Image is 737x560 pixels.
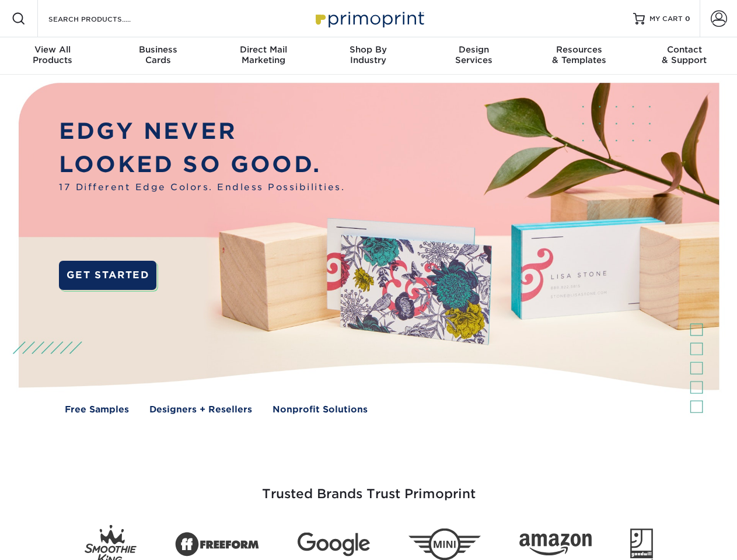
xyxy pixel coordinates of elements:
span: Design [421,44,526,55]
img: Primoprint [310,6,427,31]
div: Cards [105,44,210,65]
span: 17 Different Edge Colors. Endless Possibilities. [59,181,345,194]
a: Designers + Resellers [149,403,252,416]
a: Nonprofit Solutions [273,403,368,416]
div: & Support [632,44,737,65]
p: LOOKED SO GOOD. [59,148,345,181]
span: Contact [632,44,737,55]
div: Industry [316,44,421,65]
span: Direct Mail [211,44,316,55]
p: EDGY NEVER [59,115,345,148]
span: MY CART [649,14,683,24]
a: BusinessCards [105,37,210,75]
input: SEARCH PRODUCTS..... [47,12,161,26]
a: Free Samples [65,403,129,416]
span: 0 [685,15,690,23]
span: Shop By [316,44,421,55]
img: Goodwill [630,528,653,560]
img: Google [298,533,370,556]
h3: Trusted Brands Trust Primoprint [27,459,710,516]
a: DesignServices [421,37,526,75]
div: Services [421,44,526,65]
a: Contact& Support [632,37,737,75]
span: Business [105,44,210,55]
img: Amazon [519,534,592,556]
a: Direct MailMarketing [211,37,316,75]
a: GET STARTED [59,261,156,290]
div: Marketing [211,44,316,65]
a: Resources& Templates [526,37,631,75]
a: Shop ByIndustry [316,37,421,75]
div: & Templates [526,44,631,65]
span: Resources [526,44,631,55]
